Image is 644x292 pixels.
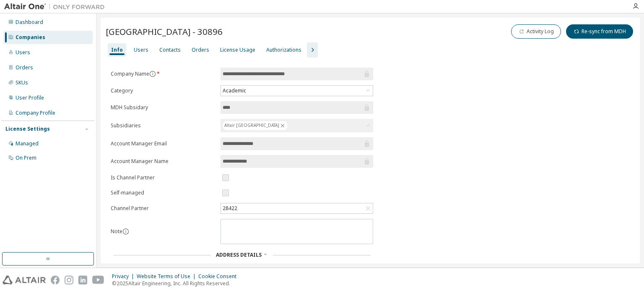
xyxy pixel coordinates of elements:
[16,95,44,101] div: User Profile
[111,140,216,147] label: Account Manager Email
[4,3,109,11] img: Altair One
[566,24,633,39] button: Re-sync from MDH
[511,24,561,39] button: Activity Log
[134,47,148,53] div: Users
[111,71,216,77] label: Company Name
[137,273,198,280] div: Website Terms of Use
[111,205,216,212] label: Channel Partner
[221,86,373,96] div: Academic
[159,47,181,53] div: Contacts
[122,228,129,235] button: information
[111,158,216,165] label: Account Manager Name
[111,228,122,235] label: Note
[16,49,30,56] div: Users
[111,87,216,94] label: Category
[266,47,301,53] div: Authorizations
[5,126,50,132] div: License Settings
[112,280,241,287] p: © 2025 Altair Engineering, Inc. All Rights Reserved.
[221,119,373,132] div: Altair [GEOGRAPHIC_DATA]
[192,47,209,53] div: Orders
[198,273,241,280] div: Cookie Consent
[111,47,123,53] div: Info
[111,104,216,111] label: MDH Subsidary
[16,19,43,26] div: Dashboard
[16,110,55,116] div: Company Profile
[221,86,247,95] div: Academic
[111,174,216,181] label: Is Channel Partner
[221,204,239,213] div: 28422
[65,276,73,284] img: instagram.svg
[16,64,33,71] div: Orders
[16,34,45,41] div: Companies
[16,140,39,147] div: Managed
[222,121,288,131] div: Altair [GEOGRAPHIC_DATA]
[3,276,46,284] img: altair_logo.svg
[216,251,262,258] span: Address Details
[16,155,36,161] div: On Prem
[149,71,156,77] button: information
[16,79,28,86] div: SKUs
[78,276,87,284] img: linkedin.svg
[112,273,137,280] div: Privacy
[92,276,104,284] img: youtube.svg
[51,276,60,284] img: facebook.svg
[221,203,373,213] div: 28422
[220,47,255,53] div: License Usage
[111,189,216,196] label: Self-managed
[111,122,216,129] label: Subsidiaries
[106,26,223,37] span: [GEOGRAPHIC_DATA] - 30896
